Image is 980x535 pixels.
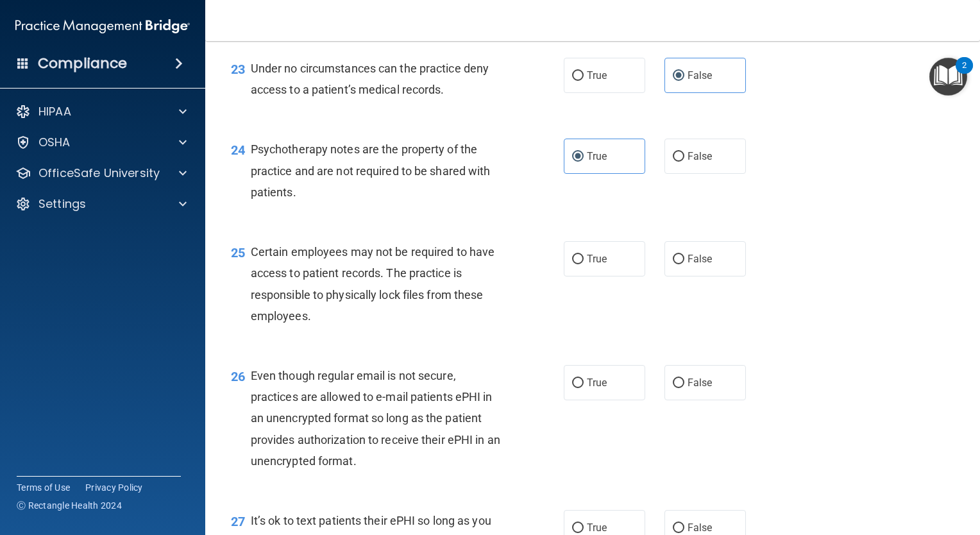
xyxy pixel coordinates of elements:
span: False [688,150,713,162]
span: True [587,377,607,389]
input: False [673,255,684,264]
span: False [688,69,713,81]
span: False [688,377,713,389]
input: True [572,152,584,162]
div: 2 [962,65,967,82]
h4: Compliance [38,55,127,72]
a: Privacy Policy [85,481,143,494]
input: False [673,523,684,533]
span: Ⓒ Rectangle Health 2024 [17,499,122,512]
span: 26 [231,369,245,384]
button: Open Resource Center, 2 new notifications [929,58,967,96]
span: False [688,522,713,534]
span: True [587,69,607,81]
a: HIPAA [15,104,187,119]
a: OSHA [15,135,187,150]
span: True [587,253,607,265]
input: False [673,152,684,162]
input: False [673,71,684,81]
img: PMB logo [15,13,190,39]
p: Settings [38,196,86,212]
span: 23 [231,62,245,77]
input: True [572,523,584,533]
span: 27 [231,514,245,529]
a: Settings [15,196,187,212]
span: False [688,253,713,265]
span: Certain employees may not be required to have access to patient records. The practice is responsi... [251,245,495,323]
span: True [587,150,607,162]
p: HIPAA [38,104,71,119]
span: 24 [231,142,245,158]
p: OfficeSafe University [38,166,160,181]
span: Even though regular email is not secure, practices are allowed to e-mail patients ePHI in an unen... [251,369,500,468]
input: False [673,378,684,388]
input: True [572,71,584,81]
a: Terms of Use [17,481,70,494]
span: True [587,522,607,534]
a: OfficeSafe University [15,166,187,181]
span: Under no circumstances can the practice deny access to a patient’s medical records. [251,62,489,96]
span: 25 [231,245,245,260]
span: Psychotherapy notes are the property of the practice and are not required to be shared with patie... [251,142,491,198]
input: True [572,378,584,388]
p: OSHA [38,135,71,150]
input: True [572,255,584,264]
